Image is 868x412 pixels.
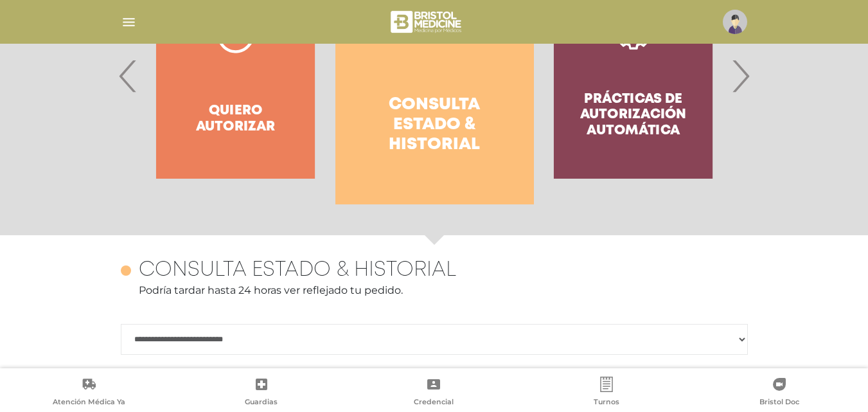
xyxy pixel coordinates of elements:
span: Guardias [245,397,278,409]
span: Previous [116,41,141,111]
a: Guardias [175,377,348,409]
a: Bristol Doc [693,377,865,409]
span: Turnos [594,397,619,409]
img: profile-placeholder.svg [723,10,747,34]
a: Credencial [348,377,520,409]
span: Credencial [414,397,454,409]
img: bristol-medicine-blanco.png [389,6,465,37]
h4: Consulta estado & historial [139,258,456,283]
img: Cober_menu-lines-white.svg [121,14,137,30]
a: Turnos [520,377,693,409]
span: Bristol Doc [759,397,799,409]
span: Atención Médica Ya [53,397,125,409]
a: Atención Médica Ya [3,377,175,409]
h4: Consulta estado & historial [359,95,511,156]
span: Next [728,41,753,111]
p: Podría tardar hasta 24 horas ver reflejado tu pedido. [121,283,748,298]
